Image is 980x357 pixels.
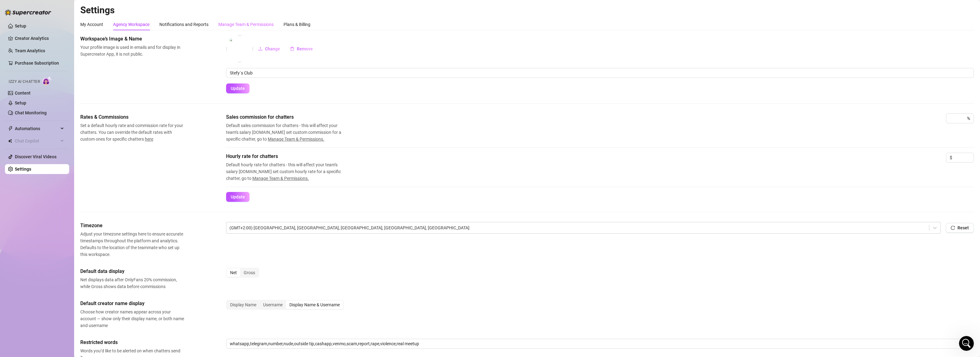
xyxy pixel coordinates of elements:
[80,35,184,43] span: Workspace’s Image & Name
[9,79,40,85] span: Izzy AI Chatter
[258,47,263,51] span: upload
[15,100,26,105] a: Setup
[226,122,350,142] span: Default sales commission for chatters - this will affect your team’s salary [DOMAIN_NAME] set cus...
[284,21,310,28] div: Plans & Billing
[80,308,184,329] span: Choose how creator names appear across your account — show only their display name, or both name ...
[15,110,47,115] a: Chat Monitoring
[29,202,34,207] button: Upload attachment
[10,148,96,203] div: Hi there, Thanks for reaching out and for sharing the invoice. In this case, payment processing a...
[80,44,184,57] span: Your profile image is used in emails and for display in Supercreator App, it is not public.
[15,136,59,146] span: Chat Copilot
[106,200,116,210] button: Send a message…
[226,192,250,202] button: Update
[22,23,119,140] div: Hello team,I generated an order (#37632559) on [DATE] for a SuperCreator plan (3 x CRM Premium) w...
[97,2,108,14] button: Home
[260,300,286,309] div: Username
[30,3,46,8] h1: Giselle
[27,27,114,33] div: Hello team,
[226,153,350,160] span: Hourly rate for chatters
[145,137,153,142] span: here
[80,4,974,16] h2: Settings
[240,268,259,277] div: Gross
[8,126,13,131] span: thunderbolt
[5,9,51,15] img: logo-BBDzfeDw.svg
[80,339,184,346] span: Restricted words
[42,76,52,85] img: AI Chatter
[159,21,208,28] div: Notifications and Reports
[4,2,16,14] button: go back
[108,2,120,14] div: Close
[226,83,250,93] button: Update
[27,124,114,136] div: Thank you in advance, ​
[15,124,59,134] span: Automations
[253,44,285,54] button: Change
[10,202,15,207] button: Emoji picker
[80,113,184,121] span: Rates & Commissions
[959,336,974,351] iframe: Intercom live chat
[80,222,184,229] span: Timezone
[957,225,969,230] span: Reset
[5,145,101,206] div: Hi there,Thanks for reaching out and for sharing the invoice. In this case, payment processing an...
[8,139,12,143] img: Chat Copilot
[15,48,45,53] a: Team Analytics
[15,23,26,28] a: Setup
[297,46,313,51] span: Remove
[265,46,280,51] span: Change
[226,161,350,182] span: Default hourly rate for chatters - this will affect your team’s salary [DOMAIN_NAME] set custom h...
[18,3,27,13] img: Profile image for Giselle
[227,300,260,309] div: Display Name
[80,21,103,28] div: My Account
[27,36,114,78] div: I generated an order (#37632559) on [DATE] for a SuperCreator plan (3 x CRM Premium) with an amou...
[15,91,31,96] a: Content
[80,300,184,307] span: Default creator name display
[286,300,343,309] div: Display Name & Username
[226,36,253,62] img: workspaceLogos%2Fqht6QgC3YSM5nHrYR1G2uRKaphB3.png
[285,44,318,54] button: Remove
[30,8,42,14] p: Active
[218,21,274,28] div: Manage Team & Permissions
[226,268,259,278] div: segmented control
[951,226,955,230] span: reload
[227,268,240,277] div: Net
[226,113,350,121] span: Sales commission for chatters
[226,300,344,310] div: segmented control
[80,268,184,275] span: Default data display
[15,33,64,43] a: Creator Analytics
[252,176,309,181] span: Manage Team & Permissions.
[27,109,114,121] div: I’m attaching the PDF invoice for your reference.
[290,47,294,51] span: delete
[268,137,324,142] span: Manage Team & Permissions.
[226,68,974,78] input: Enter name
[80,122,184,142] span: Set a default hourly rate and commission rate for your chatters. You can override the default rat...
[5,145,119,220] div: Giselle says…
[15,154,57,159] a: Discover Viral Videos
[113,21,149,28] div: Agency Workspace
[80,276,184,290] span: Net displays data after OnlyFans 20% commission, while Gross shows data before commissions
[19,202,24,207] button: Gif picker
[5,189,118,200] textarea: Message…
[231,194,245,199] span: Update
[54,173,69,178] a: PayPro
[946,223,974,233] button: Reset
[80,231,184,258] span: Adjust your timezone settings here to ensure accurate timestamps throughout the platform and anal...
[5,23,119,145] div: STEFY says…
[231,86,245,91] span: Update
[15,61,59,66] a: Purchase Subscription
[27,81,114,105] div: Could you please enable the payment link or resend the order so I can finalize the purchase with ...
[15,167,31,172] a: Settings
